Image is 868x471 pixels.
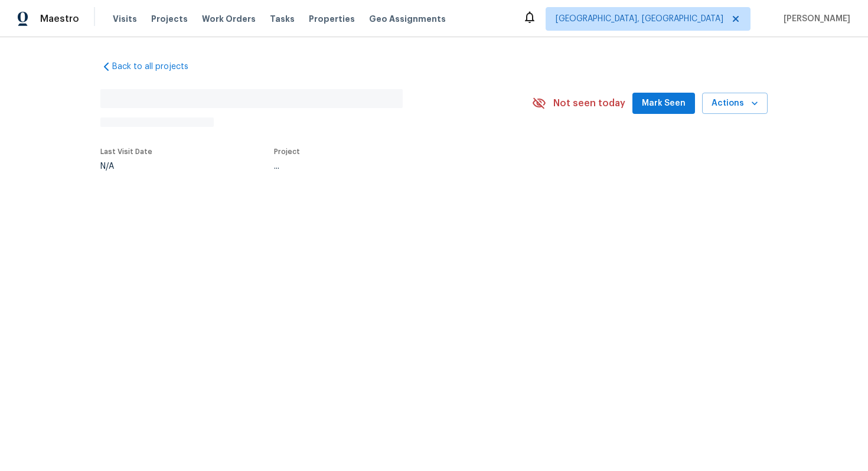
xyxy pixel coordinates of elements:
button: Actions [702,93,768,115]
span: Tasks [270,15,295,23]
span: Mark Seen [642,96,686,111]
span: Last Visit Date [100,148,152,155]
span: Maestro [40,13,79,25]
span: Not seen today [553,97,625,109]
span: Properties [309,13,355,25]
span: Projects [151,13,188,25]
span: [PERSON_NAME] [779,13,850,25]
span: Visits [113,13,137,25]
span: Work Orders [202,13,256,25]
div: ... [274,162,501,171]
button: Mark Seen [632,93,695,115]
div: N/A [100,162,152,171]
a: Back to all projects [100,61,214,73]
span: [GEOGRAPHIC_DATA], [GEOGRAPHIC_DATA] [556,13,723,25]
span: Project [274,148,300,155]
span: Actions [712,96,758,111]
span: Geo Assignments [369,13,446,25]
